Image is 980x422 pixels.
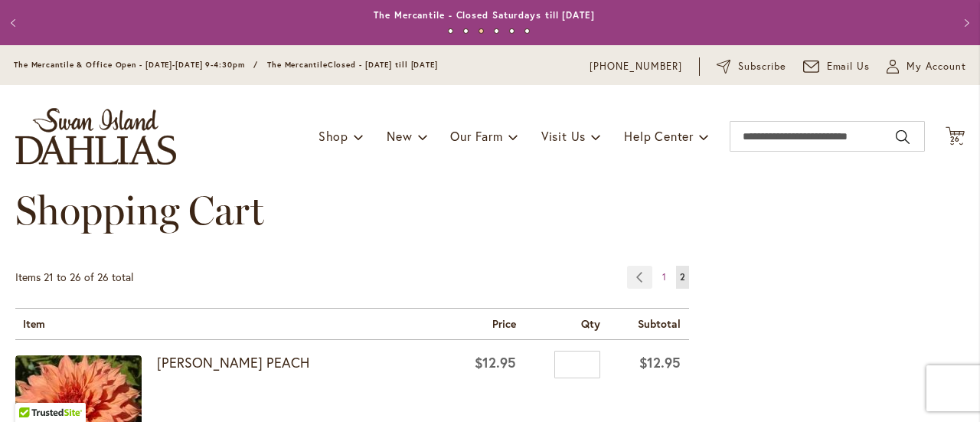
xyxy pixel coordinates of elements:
button: 2 of 6 [463,28,469,34]
span: Closed - [DATE] till [DATE] [328,60,438,70]
span: 1 [662,271,666,283]
button: 3 of 6 [479,28,484,34]
button: 26 [946,126,965,147]
span: Shop [318,128,348,144]
a: The Mercantile - Closed Saturdays till [DATE] [374,9,595,21]
span: $12.95 [475,353,516,371]
span: 2 [680,271,685,283]
iframe: Launch Accessibility Center [11,368,54,411]
a: store logo [15,108,176,165]
a: Subscribe [717,59,786,74]
span: Subscribe [738,59,786,74]
span: Qty [581,316,600,331]
span: Help Center [624,128,694,144]
span: 26 [950,134,961,144]
button: Next [949,8,980,38]
span: My Account [906,59,966,74]
span: $12.95 [639,353,681,371]
button: My Account [887,59,966,74]
button: 4 of 6 [494,28,499,34]
a: 1 [658,266,670,289]
span: Price [492,316,516,331]
span: Shopping Cart [15,186,264,234]
button: 1 of 6 [448,28,453,34]
a: Email Us [803,59,871,74]
button: 6 of 6 [524,28,530,34]
span: Email Us [827,59,871,74]
span: Our Farm [450,128,502,144]
span: Visit Us [541,128,586,144]
span: Subtotal [638,316,681,331]
a: [PHONE_NUMBER] [590,59,682,74]
button: 5 of 6 [509,28,514,34]
a: [PERSON_NAME] PEACH [157,353,309,371]
span: Items 21 to 26 of 26 total [15,270,133,284]
span: New [387,128,412,144]
span: The Mercantile & Office Open - [DATE]-[DATE] 9-4:30pm / The Mercantile [14,60,328,70]
span: Item [23,316,45,331]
